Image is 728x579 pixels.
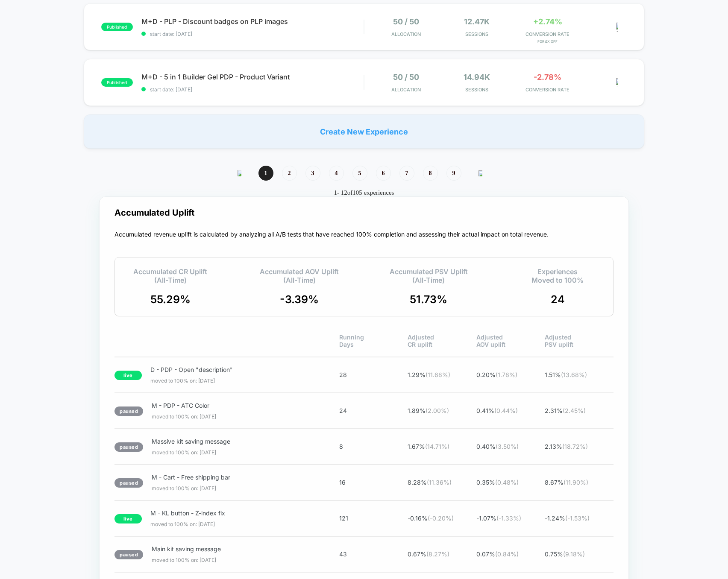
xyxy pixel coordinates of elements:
[534,73,561,82] span: -2.78%
[476,407,545,414] span: 0.41 %
[393,73,419,82] span: 50 / 50
[152,474,312,481] span: M - Cart - Free shipping bar
[476,479,545,486] span: 0.35 %
[494,407,518,414] span: ( 0.44 %)
[114,406,143,416] p: paused
[495,479,519,486] span: ( 0.48 %)
[446,166,461,181] span: 9
[410,293,447,306] span: 51.73 %
[545,333,614,348] span: Adjusted PSV uplift
[408,443,476,450] span: 1.67 %
[260,267,339,284] span: Accumulated AOV Uplift (All-Time)
[408,333,476,348] span: Adjusted CR uplift
[426,550,449,558] span: ( 8.27 %)
[114,478,143,488] p: paused
[339,479,408,486] span: 16
[150,509,312,517] span: M - KL button - Z-index fix
[101,23,133,31] span: published
[391,31,421,37] span: Allocation
[339,550,408,558] span: 43
[114,208,194,218] p: Accumulated Uplift
[562,443,588,450] span: ( 18.72 %)
[408,371,476,378] span: 1.29 %
[352,166,367,181] span: 5
[258,166,273,181] span: 1
[339,333,408,348] span: Running Days
[476,371,545,378] span: 0.20 %
[408,550,476,558] span: 0.67 %
[476,515,545,522] span: -1.07 %
[152,485,314,491] span: moved to 100% on: [DATE]
[514,87,581,93] span: CONVERSION RATE
[514,31,581,37] span: CONVERSION RATE
[545,443,614,450] span: 2.13 %
[141,73,364,81] span: M+D - 5 in 1 Builder Gel PDP - Product Variant
[329,166,344,181] span: 4
[114,442,143,452] p: paused
[133,267,207,284] span: Accumulated CR Uplift (All-Time)
[545,407,614,414] span: 2.31 %
[150,293,191,306] span: 55.29 %
[425,443,449,450] span: ( 14.71 %)
[339,371,408,378] span: 28
[408,407,476,414] span: 1.89 %
[443,87,510,93] span: Sessions
[426,371,450,378] span: ( 11.68 %)
[114,514,142,523] p: live
[305,166,320,181] span: 3
[427,479,452,486] span: ( 11.36 %)
[564,479,588,486] span: ( 11.90 %)
[141,86,364,93] span: start date: [DATE]
[150,366,312,373] span: D - PDP - Open "description"
[393,17,419,26] span: 50 / 50
[426,407,449,414] span: ( 2.00 %)
[443,31,510,37] span: Sessions
[496,443,519,450] span: ( 3.50 %)
[563,550,585,558] span: ( 9.18 %)
[495,550,519,558] span: ( 0.84 %)
[478,170,482,176] img: pagination forward
[282,166,297,181] span: 2
[114,226,549,243] p: Accumulated revenue uplift is calculated by analyzing all A/B tests that have reached 100% comple...
[531,267,584,284] span: Experiences Moved to 100%
[514,39,581,44] span: for £X Off
[545,371,614,378] span: 1.51 %
[376,166,391,181] span: 6
[150,377,314,384] span: moved to 100% on: [DATE]
[464,17,490,26] span: 12.47k
[476,333,545,348] span: Adjusted AOV uplift
[616,78,618,87] img: close
[408,515,476,522] span: -0.16 %
[464,73,490,82] span: 14.94k
[152,449,314,456] span: moved to 100% on: [DATE]
[565,515,590,522] span: ( -1.53 %)
[152,557,314,563] span: moved to 100% on: [DATE]
[141,17,364,26] span: M+D - PLP - Discount badges on PLP images
[476,443,545,450] span: 0.40 %
[399,166,414,181] span: 7
[563,407,586,414] span: ( 2.45 %)
[101,78,133,87] span: published
[496,371,517,378] span: ( 1.78 %)
[390,267,468,284] span: Accumulated PSV Uplift (All-Time)
[391,87,421,93] span: Allocation
[533,17,562,26] span: +2.74%
[152,402,312,409] span: M - PDP - ATC Color
[545,515,614,522] span: -1.24 %
[428,515,454,522] span: ( -0.20 %)
[114,371,142,380] p: live
[423,166,438,181] span: 8
[339,443,408,450] span: 8
[229,189,499,196] div: 1 - 12 of 105 experiences
[496,515,521,522] span: ( -1.33 %)
[551,293,565,306] span: 24
[84,114,644,149] div: Create New Experience
[150,521,314,527] span: moved to 100% on: [DATE]
[280,293,319,306] span: -3.39 %
[141,31,364,37] span: start date: [DATE]
[476,550,545,558] span: 0.07 %
[545,550,614,558] span: 0.75 %
[561,371,587,378] span: ( 13.68 %)
[152,545,312,553] span: Main kit saving message
[408,479,476,486] span: 8.28 %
